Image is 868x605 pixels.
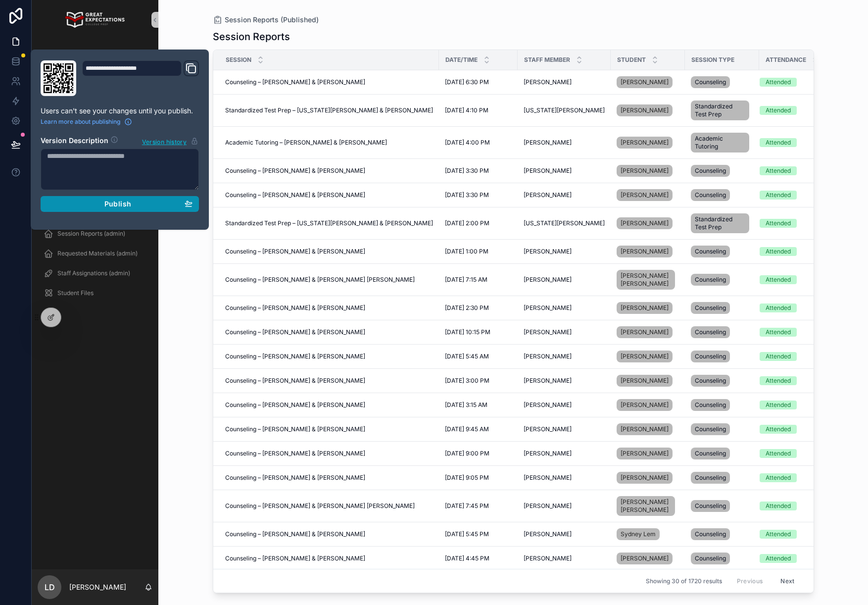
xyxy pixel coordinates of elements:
a: Counseling – [PERSON_NAME] & [PERSON_NAME] [225,377,433,385]
span: [DATE] 6:30 PM [445,78,489,86]
div: Attended [766,473,791,482]
a: Counseling [691,324,753,340]
a: [PERSON_NAME] [524,425,605,433]
a: Session Reports (admin) [38,225,152,243]
a: Standardized Test Prep – [US_STATE][PERSON_NAME] & [PERSON_NAME] [225,106,433,114]
a: [PERSON_NAME] [617,189,673,201]
a: [PERSON_NAME] [617,217,673,229]
span: Requested Materials (admin) [57,250,138,257]
a: Session Reports (Published) [213,15,319,25]
a: Attended [760,425,834,434]
a: Counseling [691,272,753,288]
a: Counseling [691,421,753,437]
a: Counseling [691,187,753,203]
a: [PERSON_NAME] [524,78,605,86]
span: [DATE] 4:10 PM [445,106,488,114]
a: [US_STATE][PERSON_NAME] [524,219,605,227]
a: [DATE] 3:00 PM [445,377,512,385]
span: Attendance [766,56,806,64]
a: Counseling [691,470,753,486]
a: Learn more about publishing [41,118,132,126]
a: Counseling [691,373,753,389]
a: [DATE] 4:45 PM [445,555,512,562]
span: Counseling [695,248,726,255]
span: [PERSON_NAME] [621,425,669,433]
a: Counseling [691,551,753,566]
a: [PERSON_NAME] [617,349,679,364]
a: [PERSON_NAME] [524,248,605,255]
span: [PERSON_NAME] [524,191,572,199]
span: Counseling – [PERSON_NAME] & [PERSON_NAME] [225,248,365,255]
a: Counseling – [PERSON_NAME] & [PERSON_NAME] [225,304,433,312]
a: [DATE] 1:00 PM [445,248,512,255]
div: Attended [766,328,791,337]
span: Counseling [695,530,726,538]
span: Counseling – [PERSON_NAME] & [PERSON_NAME] [225,304,365,312]
a: Student Files [38,284,152,302]
div: Attended [766,138,791,147]
a: Attended [760,554,834,563]
a: [DATE] 2:30 PM [445,304,512,312]
div: Attended [766,78,791,87]
span: [DATE] 7:45 PM [445,502,489,510]
span: [PERSON_NAME] [524,304,572,312]
a: [DATE] 9:05 PM [445,474,512,482]
a: [DATE] 2:00 PM [445,219,512,227]
a: [PERSON_NAME] [617,187,679,203]
a: Attended [760,191,834,200]
a: Standardized Test Prep [691,211,753,235]
span: [PERSON_NAME] [524,450,572,457]
span: Counseling [695,191,726,199]
a: Counseling – [PERSON_NAME] & [PERSON_NAME] [225,530,433,538]
a: [PERSON_NAME] [617,246,673,257]
a: [PERSON_NAME] [524,401,605,409]
a: Consultations [38,47,152,64]
div: Attended [766,554,791,563]
a: Counseling [691,397,753,413]
div: Attended [766,352,791,361]
a: [DATE] 6:30 PM [445,78,512,86]
a: [PERSON_NAME] [524,474,605,482]
a: Counseling – [PERSON_NAME] & [PERSON_NAME] [225,353,433,360]
h1: Session Reports [213,30,290,44]
a: [PERSON_NAME] [617,165,673,177]
a: [PERSON_NAME] [524,191,605,199]
a: Counseling [691,74,753,90]
span: Publish [104,200,131,208]
span: [DATE] 7:15 AM [445,276,487,284]
span: [PERSON_NAME] [524,377,572,385]
span: [PERSON_NAME] [621,78,669,86]
a: Attended [760,138,834,147]
a: Counseling – [PERSON_NAME] & [PERSON_NAME] [PERSON_NAME] [225,276,433,284]
span: [PERSON_NAME] [621,450,669,457]
a: [US_STATE][PERSON_NAME] [524,106,605,114]
span: Counseling – [PERSON_NAME] & [PERSON_NAME] [225,167,365,175]
span: [DATE] 3:30 PM [445,191,489,199]
span: Counseling – [PERSON_NAME] & [PERSON_NAME] [225,377,365,385]
a: Counseling – [PERSON_NAME] & [PERSON_NAME] [225,167,433,175]
a: Attended [760,328,834,337]
a: Counseling – [PERSON_NAME] & [PERSON_NAME] [225,78,433,86]
a: [DATE] 4:00 PM [445,139,512,147]
span: Academic Tutoring – [PERSON_NAME] & [PERSON_NAME] [225,139,387,147]
span: Counseling – [PERSON_NAME] & [PERSON_NAME] [225,474,365,482]
span: Counseling [695,78,726,86]
span: [DATE] 3:00 PM [445,377,489,385]
a: [PERSON_NAME] [617,137,673,149]
span: Counseling [695,450,726,457]
span: [PERSON_NAME] [524,139,572,147]
a: Counseling – [PERSON_NAME] & [PERSON_NAME] [PERSON_NAME] [225,502,433,510]
span: Learn more about publishing [41,118,120,126]
span: Counseling [695,401,726,409]
span: Counseling [695,502,726,510]
a: [DATE] 3:15 AM [445,401,512,409]
span: [DATE] 5:45 AM [445,353,489,360]
a: [PERSON_NAME] [617,163,679,179]
p: Users can't see your changes until you publish. [41,106,199,116]
div: Attended [766,247,791,256]
span: [PERSON_NAME] [524,78,572,86]
span: [PERSON_NAME] [524,530,572,538]
span: [PERSON_NAME] [621,106,669,114]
